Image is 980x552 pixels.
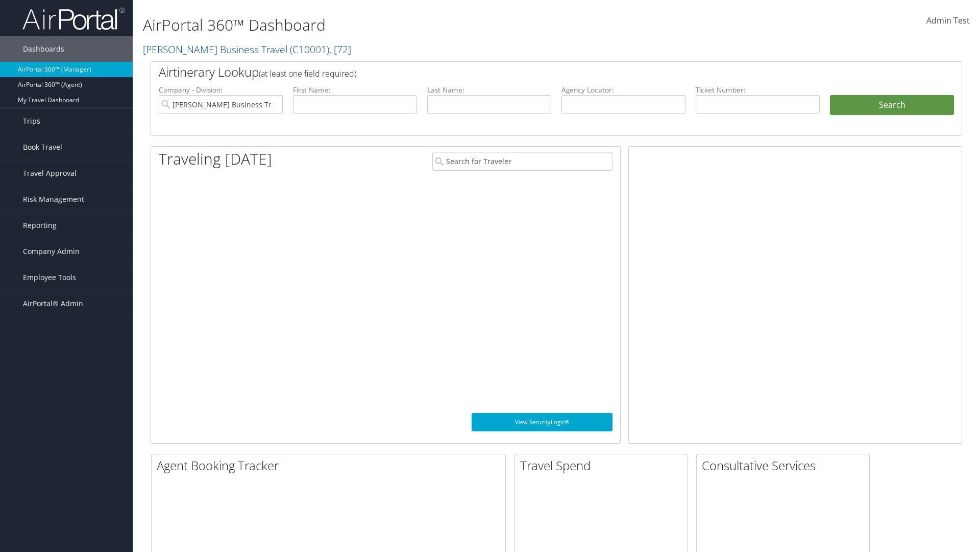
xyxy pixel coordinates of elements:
[23,160,77,186] span: Travel Approval
[23,291,83,316] span: AirPortal® Admin
[702,457,869,474] h2: Consultative Services
[830,95,954,116] button: Search
[23,213,57,238] span: Reporting
[143,42,351,56] a: [PERSON_NAME] Business Travel
[23,239,80,264] span: Company Admin
[143,14,694,36] h1: AirPortal 360™ Dashboard
[159,148,272,170] h1: Traveling [DATE]
[293,85,417,95] label: First Name:
[926,5,970,37] a: Admin Test
[23,134,62,160] span: Book Travel
[472,413,612,431] a: View SecurityLogic®
[23,108,40,134] span: Trips
[23,187,84,212] span: Risk Management
[259,68,356,79] span: (at least one field required)
[432,152,612,171] input: Search for Traveler
[329,42,351,56] span: , [ 72 ]
[561,85,685,95] label: Agency Locator:
[157,457,505,474] h2: Agent Booking Tracker
[290,42,329,56] span: ( C10001 )
[427,85,551,95] label: Last Name:
[23,265,76,290] span: Employee Tools
[926,15,970,26] span: Admin Test
[520,457,688,474] h2: Travel Spend
[22,7,125,31] img: airportal-logo.png
[696,85,820,95] label: Ticket Number:
[23,36,64,62] span: Dashboards
[159,63,887,81] h2: Airtinerary Lookup
[159,85,283,95] label: Company - Division:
